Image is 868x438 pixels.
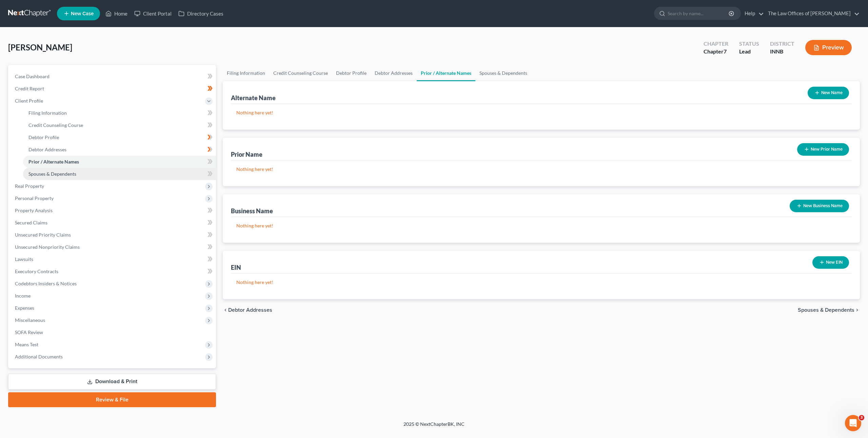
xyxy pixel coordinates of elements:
[798,307,854,313] span: Spouses & Dependents
[15,305,34,311] span: Expenses
[724,48,727,54] span: 7
[23,107,216,119] a: Filing Information
[15,317,45,323] span: Miscellaneous
[241,421,627,433] div: 2025 © NextChapterBK, INC
[236,166,846,173] p: Nothing here yet!
[15,256,33,262] span: Lawsuits
[15,86,44,91] span: Credit Report
[9,241,216,253] a: Unsecured Nonpriority Claims
[8,42,72,52] span: [PERSON_NAME]
[175,7,227,20] a: Directory Cases
[15,207,53,213] span: Property Analysis
[23,168,216,180] a: Spouses & Dependents
[231,263,241,271] div: EIN
[798,307,860,313] button: Spouses & Dependents chevron_right
[15,220,47,225] span: Secured Claims
[15,73,50,79] span: Case Dashboard
[15,98,43,104] span: Client Profile
[28,110,67,116] span: Filing Information
[231,207,273,215] div: Business Name
[23,119,216,131] a: Credit Counseling Course
[102,7,131,20] a: Home
[231,150,262,158] div: Prior Name
[371,65,417,81] a: Debtor Addresses
[15,329,43,335] span: SOFA Review
[9,217,216,229] a: Secured Claims
[9,229,216,241] a: Unsecured Priority Claims
[417,65,475,81] a: Prior / Alternate Names
[739,48,759,56] div: Lead
[15,195,54,201] span: Personal Property
[790,200,849,212] button: New Business Name
[15,293,31,299] span: Income
[332,65,371,81] a: Debtor Profile
[475,65,531,81] a: Spouses & Dependents
[808,87,849,99] button: New Name
[859,415,864,420] span: 3
[28,122,83,128] span: Credit Counseling Course
[28,147,66,152] span: Debtor Addresses
[9,70,216,83] a: Case Dashboard
[223,65,269,81] a: Filing Information
[741,7,764,20] a: Help
[739,40,759,48] div: Status
[805,40,852,55] button: Preview
[704,48,728,56] div: Chapter
[9,253,216,265] a: Lawsuits
[71,11,94,16] span: New Case
[223,307,272,313] button: chevron_left Debtor Addresses
[765,7,860,20] a: The Law Offices of [PERSON_NAME]
[15,281,77,286] span: Codebtors Insiders & Notices
[23,156,216,168] a: Prior / Alternate Names
[23,144,216,156] a: Debtor Addresses
[269,65,332,81] a: Credit Counseling Course
[9,265,216,278] a: Executory Contracts
[28,171,76,177] span: Spouses & Dependents
[9,204,216,217] a: Property Analysis
[23,131,216,144] a: Debtor Profile
[131,7,175,20] a: Client Portal
[15,342,38,347] span: Means Test
[15,244,80,250] span: Unsecured Nonpriority Claims
[228,307,272,313] span: Debtor Addresses
[15,268,58,274] span: Executory Contracts
[9,326,216,338] a: SOFA Review
[15,232,71,238] span: Unsecured Priority Claims
[236,279,846,286] p: Nothing here yet!
[668,7,730,20] input: Search by name...
[845,415,861,431] iframe: Intercom live chat
[770,40,794,48] div: District
[236,222,846,229] p: Nothing here yet!
[28,134,59,140] span: Debtor Profile
[223,307,228,313] i: chevron_left
[797,143,849,156] button: New Prior Name
[8,374,216,390] a: Download & Print
[812,256,849,269] button: New EIN
[770,48,794,56] div: INNB
[704,40,728,48] div: Chapter
[9,83,216,95] a: Credit Report
[28,159,79,165] span: Prior / Alternate Names
[15,354,63,359] span: Additional Documents
[236,109,846,116] p: Nothing here yet!
[854,307,860,313] i: chevron_right
[15,183,44,189] span: Real Property
[8,392,216,407] a: Review & File
[231,94,276,102] div: Alternate Name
